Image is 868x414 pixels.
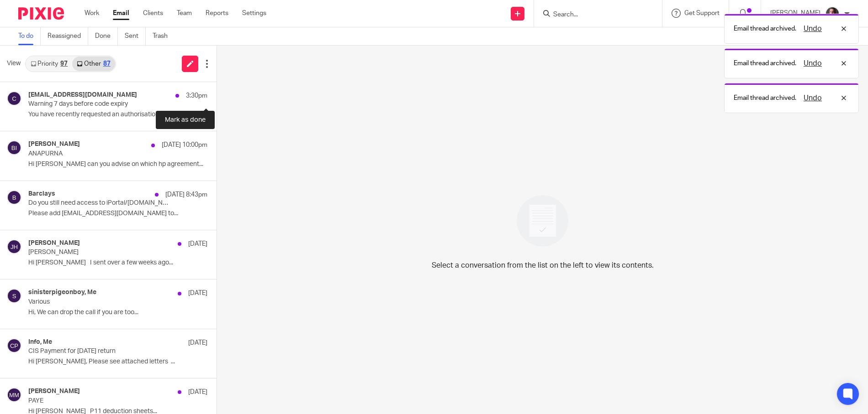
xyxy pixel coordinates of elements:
[28,111,207,119] p: You have recently requested an authorisation...
[734,59,796,68] p: Email thread archived.
[95,27,118,45] a: Done
[28,397,172,405] p: PAYE
[734,93,796,103] p: Email thread archived.
[186,91,207,100] p: 3:30pm
[28,239,80,247] h4: [PERSON_NAME]
[72,57,115,71] a: Other87
[28,100,172,108] p: Warning 7 days before code expiry
[206,9,228,18] a: Reports
[7,239,21,254] img: svg%3E
[7,140,21,155] img: svg%3E
[162,140,207,150] p: [DATE] 10:00pm
[242,9,266,18] a: Settings
[7,338,21,353] img: svg%3E
[511,189,574,253] img: image
[48,27,88,45] a: Reassigned
[26,57,72,71] a: Priority97
[188,388,207,397] p: [DATE]
[28,358,207,366] p: Hi [PERSON_NAME], Please see attached letters ...
[28,309,207,316] p: Hi, We can drop the call if you are too...
[28,190,55,198] h4: Barclays
[60,61,68,67] div: 97
[825,6,840,21] img: CP%20Headshot.jpeg
[28,298,172,306] p: Various
[28,388,80,395] h4: [PERSON_NAME]
[28,150,172,158] p: ANAPURNA
[28,338,52,346] h4: Info, Me
[18,7,64,20] img: Pixie
[153,27,175,45] a: Trash
[113,9,129,18] a: Email
[125,27,146,45] a: Sent
[7,59,21,68] span: View
[28,289,96,296] h4: sinisterpigeonboy, Me
[165,190,207,199] p: [DATE] 8:43pm
[28,259,207,267] p: Hi [PERSON_NAME] I sent over a few weeks ago...
[143,9,163,18] a: Clients
[7,388,21,402] img: svg%3E
[432,260,654,271] p: Select a conversation from the list on the left to view its contents.
[7,190,21,205] img: svg%3E
[801,93,825,103] button: Undo
[188,239,207,248] p: [DATE]
[28,199,172,207] p: Do you still need access to iPortal/[DOMAIN_NAME]? Account ending 6545
[85,9,99,18] a: Work
[28,140,80,148] h4: [PERSON_NAME]
[28,347,172,355] p: CIS Payment for [DATE] return
[801,23,825,34] button: Undo
[734,24,796,33] p: Email thread archived.
[18,27,41,45] a: To do
[28,91,137,99] h4: [EMAIL_ADDRESS][DOMAIN_NAME]
[7,289,21,303] img: svg%3E
[188,338,207,347] p: [DATE]
[801,58,825,69] button: Undo
[177,9,192,18] a: Team
[28,210,207,217] p: Please add [EMAIL_ADDRESS][DOMAIN_NAME] to...
[103,61,111,67] div: 87
[188,289,207,298] p: [DATE]
[7,91,21,106] img: svg%3E
[28,248,172,256] p: [PERSON_NAME]
[28,160,207,168] p: Hi [PERSON_NAME] can you advise on which hp agreement...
